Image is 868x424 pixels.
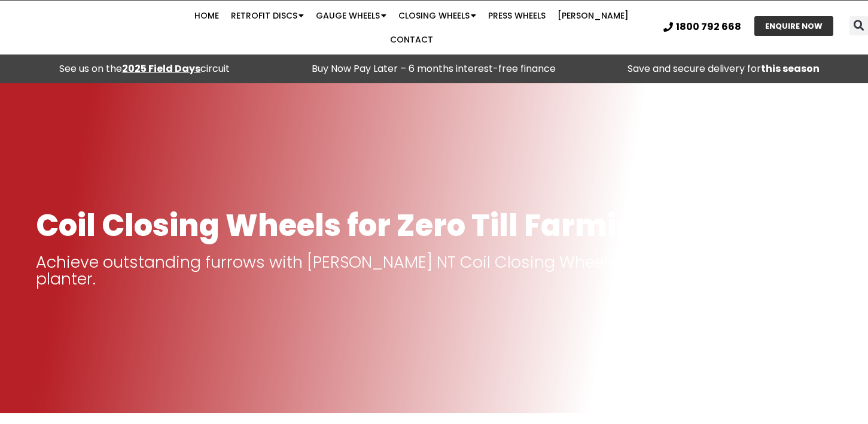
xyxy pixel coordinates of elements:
a: Gauge Wheels [310,4,392,28]
a: Retrofit Discs [225,4,310,28]
strong: this season [761,62,820,75]
a: ENQUIRE NOW [754,16,833,36]
p: Achieve outstanding furrows with [PERSON_NAME] NT Coil Closing Wheels on your double disc planter. [36,254,832,287]
h1: Coil Closing Wheels for Zero Till Farming [36,209,832,242]
p: Save and secure delivery for [584,60,862,77]
a: Contact [384,28,439,52]
span: ENQUIRE NOW [765,22,823,30]
span: 1800 792 668 [676,22,741,32]
a: Press Wheels [482,4,552,28]
img: Ryan NT logo [36,9,156,46]
nav: Menu [168,4,654,52]
a: [PERSON_NAME] [552,4,635,28]
div: See us on the circuit [6,60,284,77]
p: Buy Now Pay Later – 6 months interest-free finance [296,60,573,77]
a: Closing Wheels [392,4,482,28]
a: Home [188,4,225,28]
a: 1800 792 668 [663,22,741,32]
a: 2025 Field Days [122,62,200,75]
